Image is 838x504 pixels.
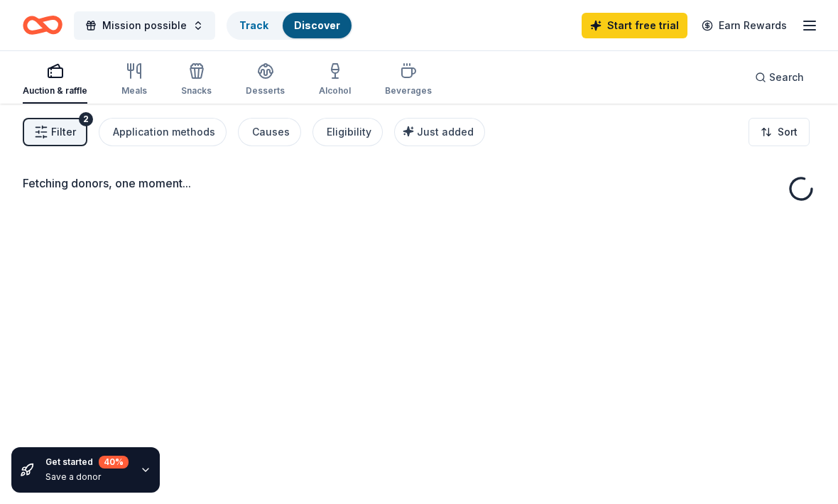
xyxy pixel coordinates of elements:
[23,57,87,104] button: Auction & raffle
[327,124,371,141] div: Eligibility
[246,85,285,97] div: Desserts
[312,118,383,146] button: Eligibility
[769,69,804,86] span: Search
[385,85,432,97] div: Beverages
[294,19,340,31] a: Discover
[385,57,432,104] button: Beverages
[319,57,351,104] button: Alcohol
[121,85,147,97] div: Meals
[79,112,93,126] div: 2
[252,124,290,141] div: Causes
[239,19,268,31] a: Track
[51,124,76,141] span: Filter
[227,11,353,40] button: TrackDiscover
[238,118,301,146] button: Causes
[319,85,351,97] div: Alcohol
[417,126,474,138] span: Just added
[394,118,485,146] button: Just added
[74,11,215,40] button: Mission possible
[23,175,815,192] div: Fetching donors, one moment...
[113,124,215,141] div: Application methods
[23,118,87,146] button: Filter2
[744,63,815,92] button: Search
[45,471,129,483] div: Save a donor
[778,124,798,141] span: Sort
[181,57,212,104] button: Snacks
[181,85,212,97] div: Snacks
[102,17,187,34] span: Mission possible
[693,13,795,38] a: Earn Rewards
[99,118,227,146] button: Application methods
[99,456,129,469] div: 40 %
[23,85,87,97] div: Auction & raffle
[121,57,147,104] button: Meals
[582,13,687,38] a: Start free trial
[246,57,285,104] button: Desserts
[45,456,129,469] div: Get started
[23,9,62,42] a: Home
[749,118,810,146] button: Sort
